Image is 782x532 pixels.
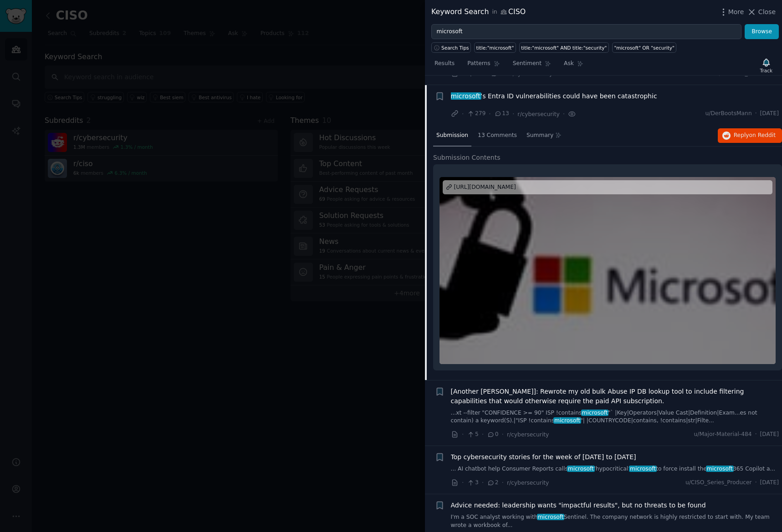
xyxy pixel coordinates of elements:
[757,56,776,75] button: Track
[433,153,501,162] span: Submission Contents
[482,430,484,439] span: ·
[451,91,657,101] a: microsoft’s Entra ID vulnerabilities could have been catastrophic
[462,109,464,119] span: ·
[431,6,526,18] div: Keyword Search CISO
[451,465,779,473] a: ... AI chatbot help Consumer Reports callsmicrosoft‘hypocritical’microsoftto force install themic...
[629,466,657,472] span: microsoft
[564,60,574,68] span: Ask
[521,45,607,51] div: title:"microsoft" AND title:"security"
[487,431,498,439] span: 0
[728,7,744,17] span: More
[467,431,478,439] span: 5
[436,132,468,140] span: Submission
[526,132,553,140] span: Summary
[451,409,779,425] a: ...xt --filter "CONFIDENCE >= 90" ISP !containsmicrosoft"` |Key|Operators|Value Cast|Definition|E...
[755,431,757,439] span: ·
[464,56,503,75] a: Patterns
[467,479,478,487] span: 3
[502,430,504,439] span: ·
[431,24,741,40] input: Try a keyword related to your business
[494,110,509,118] span: 13
[441,45,469,51] span: Search Tips
[454,183,516,192] div: [URL][DOMAIN_NAME]
[694,431,752,439] span: u/Major-Material-484
[513,60,542,68] span: Sentiment
[705,110,752,118] span: u/DerBootsMann
[553,417,581,424] span: microsoft
[612,42,676,53] a: "microsoft" OR "security"
[614,45,674,51] div: "microsoft" OR "security"
[476,45,514,51] div: title:"microsoft"
[507,480,549,486] span: r/cybersecurity
[507,431,549,438] span: r/cybersecurity
[467,110,486,118] span: 279
[451,452,636,462] a: Top cybersecurity stories for the week of [DATE] to [DATE]
[440,177,776,364] a: Microsoft’s Entra ID vulnerabilities could have been catastrophic[URL][DOMAIN_NAME]
[685,479,752,487] span: u/CISO_Series_Producer
[760,479,779,487] span: [DATE]
[755,479,757,487] span: ·
[451,91,657,101] span: ’s Entra ID vulnerabilities could have been catastrophic
[745,24,779,40] button: Browse
[431,42,471,53] button: Search Tips
[431,56,458,75] a: Results
[760,110,779,118] span: [DATE]
[563,109,565,119] span: ·
[758,7,776,17] span: Close
[462,478,464,487] span: ·
[462,430,464,439] span: ·
[760,67,772,74] div: Track
[482,478,484,487] span: ·
[561,56,587,75] a: Ask
[502,478,504,487] span: ·
[489,109,491,119] span: ·
[517,111,559,117] span: r/cybersecurity
[519,42,609,53] a: title:"microsoft" AND title:"security"
[492,8,497,16] span: in
[718,128,782,143] button: Replyon Reddit
[760,431,779,439] span: [DATE]
[450,92,481,100] span: microsoft
[478,132,517,140] span: 13 Comments
[467,60,490,68] span: Patterns
[512,109,514,119] span: ·
[451,501,706,510] a: Advice needed: leadership wants "impactful results", but no threats to be found
[537,514,565,520] span: microsoft
[510,56,554,75] a: Sentiment
[451,387,779,406] a: [Another [PERSON_NAME]]: Rewrote my old bulk Abuse IP DB lookup tool to include filtering capabil...
[755,110,757,118] span: ·
[581,410,609,416] span: microsoft
[747,7,776,17] button: Close
[474,42,516,53] a: title:"microsoft"
[567,466,595,472] span: microsoft
[734,132,776,140] span: Reply
[706,466,734,472] span: microsoft
[749,132,776,138] span: on Reddit
[451,513,779,529] a: I'm a SOC analyst working withmicrosoftSentinel. The company network is highly restricted to star...
[719,7,744,17] button: More
[434,60,455,68] span: Results
[487,479,498,487] span: 2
